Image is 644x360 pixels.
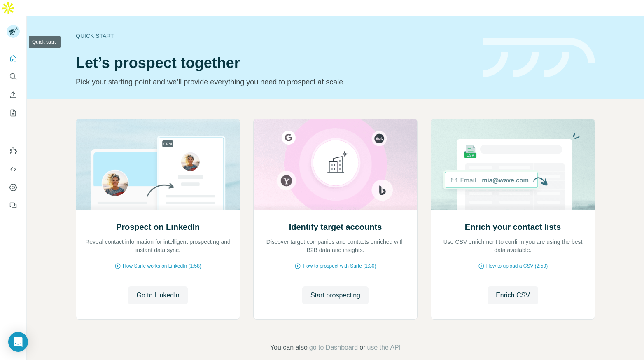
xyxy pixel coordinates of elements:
[7,198,20,213] button: Feedback
[483,38,595,78] img: banner
[289,221,382,233] h2: Identify target accounts
[359,343,365,353] span: or
[302,286,369,304] button: Start prospecting
[496,290,530,300] span: Enrich CSV
[488,286,538,304] button: Enrich CSV
[76,32,473,40] div: Quick start
[465,221,561,233] h2: Enrich your contact lists
[309,343,358,353] button: go to Dashboard
[367,343,401,353] button: use the API
[431,119,595,210] img: Enrich your contact lists
[7,69,20,84] button: Search
[116,221,200,233] h2: Prospect on LinkedIn
[7,180,20,195] button: Dashboard
[7,87,20,102] button: Enrich CSV
[439,238,586,254] p: Use CSV enrichment to confirm you are using the best data available.
[7,51,20,66] button: Quick start
[262,238,409,254] p: Discover target companies and contacts enriched with B2B data and insights.
[7,105,20,120] button: My lists
[7,144,20,159] button: Use Surfe on LinkedIn
[136,290,179,300] span: Go to LinkedIn
[303,262,376,270] span: How to prospect with Surfe (1:30)
[76,55,473,71] h1: Let’s prospect together
[8,332,28,352] div: Open Intercom Messenger
[270,343,308,353] span: You can also
[128,286,187,304] button: Go to LinkedIn
[253,119,418,210] img: Identify target accounts
[84,238,231,254] p: Reveal contact information for intelligent prospecting and instant data sync.
[123,262,201,270] span: How Surfe works on LinkedIn (1:58)
[76,76,473,88] p: Pick your starting point and we’ll provide everything you need to prospect at scale.
[76,119,240,210] img: Prospect on LinkedIn
[7,162,20,177] button: Use Surfe API
[310,290,360,300] span: Start prospecting
[486,262,548,270] span: How to upload a CSV (2:59)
